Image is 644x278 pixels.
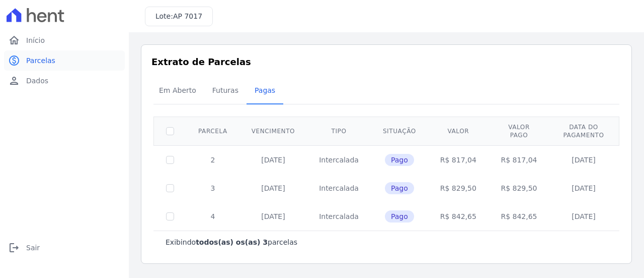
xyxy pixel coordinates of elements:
td: R$ 829,50 [489,174,549,202]
td: R$ 817,04 [489,145,549,174]
span: Sair [26,243,40,253]
span: Em Aberto [153,80,202,100]
span: AP 7017 [173,12,202,20]
a: Futuras [204,78,247,104]
td: [DATE] [549,145,618,174]
th: Valor [428,117,489,145]
td: [DATE] [239,202,307,231]
td: [DATE] [549,202,618,231]
h3: Extrato de Parcelas [151,55,621,69]
td: R$ 842,65 [489,202,549,231]
td: R$ 842,65 [428,202,489,231]
td: [DATE] [239,145,307,174]
p: Exibindo parcelas [166,237,297,247]
span: Futuras [206,80,245,100]
h3: Lote: [155,11,202,22]
a: homeInício [4,30,125,50]
a: personDados [4,71,125,91]
td: [DATE] [549,174,618,202]
td: R$ 817,04 [428,145,489,174]
td: 3 [186,174,239,202]
a: logoutSair [4,238,125,258]
i: paid [8,54,20,67]
th: Tipo [307,117,371,145]
td: 2 [186,145,239,174]
td: Intercalada [307,174,371,202]
i: logout [8,242,20,254]
span: Início [26,35,45,45]
td: [DATE] [239,174,307,202]
th: Valor pago [489,117,549,145]
span: Pago [385,182,414,194]
td: R$ 829,50 [428,174,489,202]
span: Dados [26,76,48,86]
i: person [8,75,20,87]
a: Pagas [247,78,283,104]
span: Pagas [249,80,281,100]
input: Só é possível selecionar pagamentos em aberto [166,212,174,220]
span: Pago [385,210,414,223]
td: Intercalada [307,202,371,231]
th: Vencimento [239,117,307,145]
span: Parcelas [26,55,55,66]
input: Só é possível selecionar pagamentos em aberto [166,184,174,192]
td: 4 [186,202,239,231]
td: Intercalada [307,145,371,174]
i: home [8,34,20,46]
a: Em Aberto [151,78,204,104]
input: Só é possível selecionar pagamentos em aberto [166,156,174,164]
th: Situação [371,117,428,145]
b: todos(as) os(as) 3 [196,238,268,246]
span: Pago [385,154,414,166]
a: paidParcelas [4,50,125,71]
th: Data do pagamento [549,117,618,145]
th: Parcela [186,117,239,145]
